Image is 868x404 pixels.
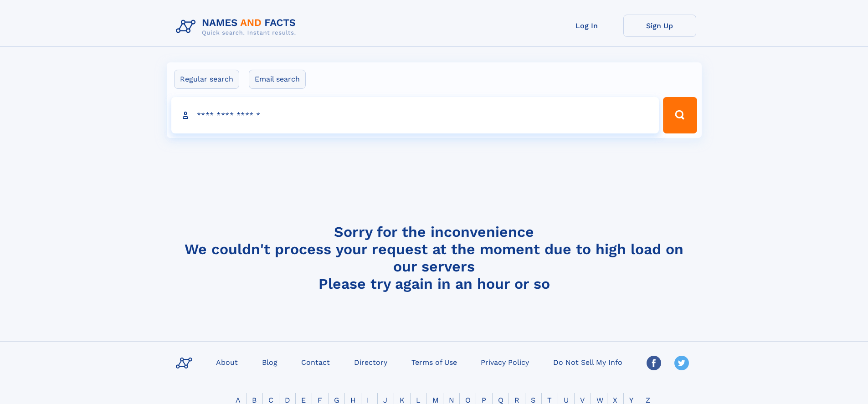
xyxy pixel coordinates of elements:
label: Regular search [174,70,239,89]
a: Privacy Policy [477,355,533,368]
a: Directory [350,355,391,368]
img: Logo Names and Facts [172,15,303,39]
input: search input [171,97,659,133]
a: Sign Up [623,15,696,37]
a: Contact [298,355,334,368]
a: About [212,355,241,368]
img: Twitter [674,356,689,370]
button: Search Button [663,97,697,133]
h4: Sorry for the inconvenience We couldn't process your request at the moment due to high load on ou... [172,223,696,292]
a: Do Not Sell My Info [550,355,626,368]
a: Log In [550,15,623,37]
img: Facebook [647,356,661,370]
label: Email search [249,70,306,89]
a: Blog [258,355,281,368]
a: Terms of Use [408,355,461,368]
